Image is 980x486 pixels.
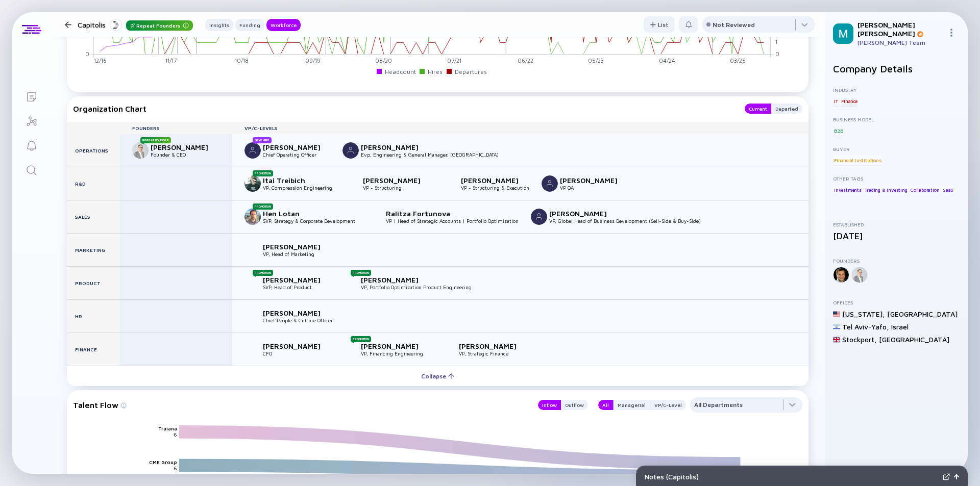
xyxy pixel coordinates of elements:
button: Inflow [538,400,561,410]
div: [PERSON_NAME] Team [857,39,943,46]
img: Nancy Henderson picture [345,175,361,192]
img: Jarrod Pierce picture [440,341,457,357]
text: 6 [174,431,177,438]
tspan: 07/21 [447,57,461,64]
text: Traiana [158,425,177,431]
div: VP - Structuring & Execution [461,185,529,191]
div: Marketing [67,234,120,266]
button: All [598,400,613,410]
img: Thomas Droumenq picture [244,275,261,291]
tspan: 06/22 [518,57,533,64]
img: Evelina Rosenstein Romero picture [531,209,547,225]
div: Workforce [266,20,301,30]
div: New Hire [253,137,272,143]
tspan: 10/18 [235,57,249,64]
a: Lists [12,84,51,108]
div: [PERSON_NAME] [459,342,526,350]
tspan: 0 [85,50,89,57]
img: Expand Notes [943,473,950,480]
button: Funding [235,19,264,31]
button: Managerial [613,400,650,410]
a: Search [12,157,51,182]
div: VP, Global Head of Business Development (Sell-Side & Buy-Side) [549,218,701,224]
button: Departed [771,104,802,114]
div: VP/C-Levels [232,125,808,131]
a: Investor Map [12,108,51,133]
div: Stockport , [842,335,877,344]
div: Organization Chart [73,104,734,114]
div: [US_STATE] , [842,310,885,318]
div: VP, Portfolio Optimization Product Engineering [361,284,472,290]
tspan: 04/24 [659,57,675,64]
div: Financial Institutions [833,155,883,165]
img: Open Notes [954,474,959,479]
div: Operations [67,134,120,167]
tspan: 09/19 [305,57,321,64]
div: R&D [67,167,120,200]
tspan: 12/16 [94,57,107,64]
div: Established [833,221,960,227]
div: [GEOGRAPHIC_DATA] [879,335,949,344]
div: Repeat Founders [126,20,193,31]
div: [GEOGRAPHIC_DATA] [887,310,958,318]
img: Amos Arev picture [342,142,359,159]
div: Itai Treibich [263,176,330,185]
div: [PERSON_NAME] [549,209,617,218]
div: Promotion [253,170,273,176]
div: [PERSON_NAME] [263,342,330,350]
div: VP - Structuring [363,185,430,191]
div: Current [745,104,771,114]
img: Amol Naik picture [244,142,261,159]
div: Offices [833,299,960,305]
div: [PERSON_NAME] [363,176,430,185]
div: Sales [67,200,120,233]
text: 6 [174,465,177,471]
img: Menu [947,29,955,37]
img: Shervyn von Hoerl picture [443,175,459,192]
img: Hen Lotan picture [244,209,261,225]
img: United States Flag [833,311,840,318]
div: Funding [235,20,264,30]
img: Israel Flag [833,323,840,330]
div: Ralitza Fortunova [386,209,453,218]
tspan: 08/20 [375,57,392,64]
div: VP | Head of Strategic Accounts | Portfolio Optimization [386,218,519,224]
text: CME Group [149,459,177,465]
tspan: 05/23 [588,57,604,64]
img: Gil Mandelzis picture [132,142,149,159]
div: Buyer [833,146,960,152]
div: Talent Flow [73,397,528,413]
button: Collapse [67,366,808,386]
div: Repeat Founder [140,137,171,143]
div: [PERSON_NAME] [361,342,428,350]
div: Chief People & Culture Officer [263,317,333,323]
div: CFO [263,350,330,356]
tspan: 03/25 [730,57,746,64]
div: Founders [833,258,960,264]
div: Business Model [833,116,960,122]
div: [PERSON_NAME] [461,176,528,185]
h2: Company Details [833,63,960,74]
div: Not Reviewed [713,21,755,29]
div: Israel [891,322,909,331]
button: Outflow [561,400,588,410]
div: HR [67,300,120,332]
div: IT [833,96,839,106]
button: List [644,16,675,33]
div: Promotion [351,270,371,276]
div: Collapse [415,368,460,384]
img: Andrew Lewert picture [342,275,359,291]
div: Investments [833,185,863,195]
button: VP/C-Level [650,400,686,410]
div: Trading & Investing [864,185,908,195]
div: Founders [120,125,232,131]
div: [PERSON_NAME] [PERSON_NAME] [857,20,943,38]
img: Shmulik Hasson picture [542,175,558,192]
